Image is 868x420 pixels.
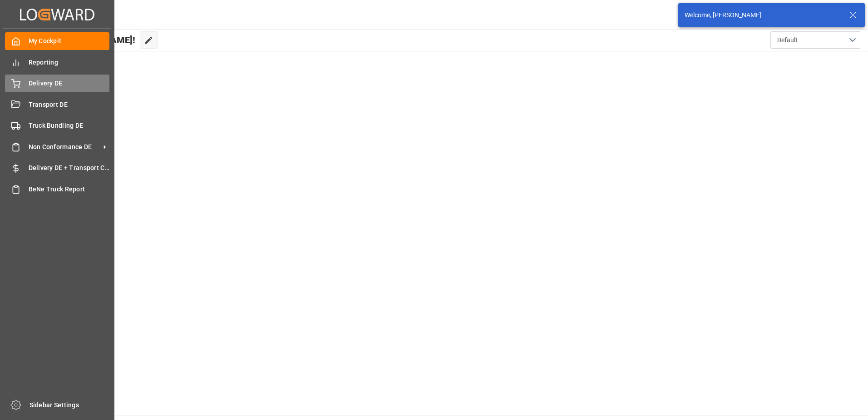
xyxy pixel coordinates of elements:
span: Default [777,35,798,45]
span: Hello [PERSON_NAME]! [38,31,135,49]
span: BeNe Truck Report [29,185,110,194]
span: Delivery DE [29,79,110,88]
span: Sidebar Settings [30,400,111,410]
span: Truck Bundling DE [29,121,110,130]
a: BeNe Truck Report [5,180,109,198]
div: Welcome, [PERSON_NAME] [685,10,841,20]
button: open menu [770,31,861,49]
span: Reporting [29,58,110,67]
span: My Cockpit [29,36,110,46]
a: Delivery DE + Transport Cost [5,159,109,177]
a: Transport DE [5,95,109,113]
a: Delivery DE [5,75,109,92]
a: My Cockpit [5,32,109,50]
span: Non Conformance DE [29,142,100,152]
span: Transport DE [29,100,110,110]
a: Truck Bundling DE [5,117,109,135]
span: Delivery DE + Transport Cost [29,163,110,173]
a: Reporting [5,53,109,71]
